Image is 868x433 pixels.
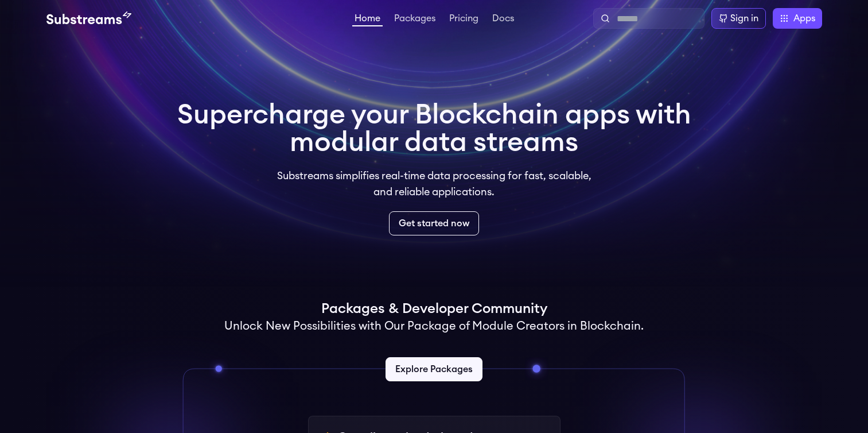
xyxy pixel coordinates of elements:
a: Packages [392,14,438,25]
a: Get started now [389,211,479,235]
a: Pricing [447,14,481,25]
a: Sign in [711,8,766,29]
a: Explore Packages [386,357,482,381]
a: Home [352,14,383,26]
a: Docs [490,14,516,25]
h1: Packages & Developer Community [321,300,547,318]
h1: Supercharge your Blockchain apps with modular data streams [177,101,691,156]
p: Substreams simplifies real-time data processing for fast, scalable, and reliable applications. [269,168,600,200]
h2: Unlock New Possibilities with Our Package of Module Creators in Blockchain. [224,318,644,334]
img: Substream's logo [46,11,131,25]
div: Sign in [730,11,758,25]
span: Apps [793,11,815,25]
